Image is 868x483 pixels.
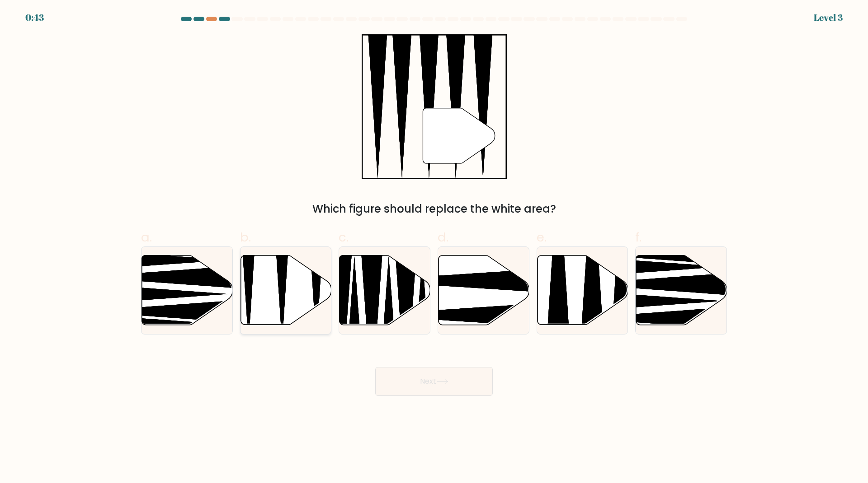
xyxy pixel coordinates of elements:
[240,228,251,246] span: b.
[375,367,493,396] button: Next
[537,228,547,246] span: e.
[146,201,722,217] div: Which figure should replace the white area?
[438,228,448,246] span: d.
[635,228,642,246] span: f.
[423,108,495,163] g: "
[25,11,44,24] div: 0:43
[141,228,152,246] span: a.
[814,11,843,24] div: Level 3
[339,228,349,246] span: c.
